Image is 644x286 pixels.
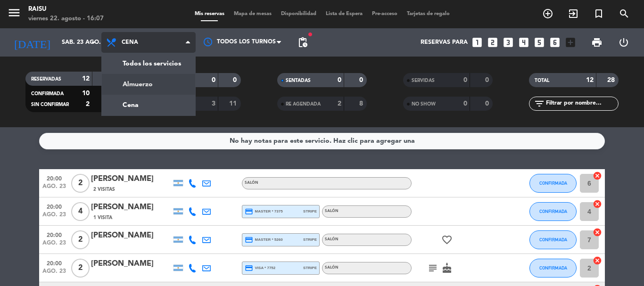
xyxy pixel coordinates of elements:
strong: 0 [463,77,467,83]
i: looks_3 [502,36,514,49]
button: menu [7,6,21,23]
span: visa * 7752 [245,264,275,272]
strong: 0 [463,100,467,107]
strong: 0 [485,77,491,83]
i: add_box [564,36,577,49]
div: [PERSON_NAME] [91,258,171,270]
span: stripe [303,265,317,271]
span: ago. 23 [42,240,66,251]
strong: 10 [82,90,90,97]
i: search [619,8,630,19]
button: CONFIRMADA [529,174,577,193]
strong: 0 [485,100,491,107]
span: SERVIDAS [412,78,435,83]
strong: 0 [233,77,239,83]
span: 2 [71,259,90,278]
div: LOG OUT [610,28,637,57]
span: pending_actions [297,37,308,48]
i: cake [441,262,453,274]
i: menu [7,6,21,20]
strong: 12 [82,75,90,82]
span: TOTAL [535,78,549,83]
span: SENTADAS [286,78,311,83]
i: looks_two [487,36,499,49]
span: Mapa de mesas [229,11,276,16]
i: cancel [593,256,602,265]
span: ago. 23 [42,268,66,279]
strong: 11 [229,100,239,107]
div: [PERSON_NAME] [91,201,171,213]
button: CONFIRMADA [529,230,577,249]
span: stripe [303,237,317,243]
div: [PERSON_NAME] [91,173,171,185]
i: subject [427,262,438,274]
a: Almuerzo [102,74,195,95]
i: arrow_drop_down [88,37,99,48]
span: Disponibilidad [276,11,321,16]
strong: 28 [607,77,617,83]
span: 4 [71,202,90,221]
span: CONFIRMADA [539,265,567,270]
span: Tarjetas de regalo [402,11,454,16]
strong: 0 [338,77,341,83]
button: CONFIRMADA [529,259,577,278]
i: power_settings_new [618,37,629,48]
i: cancel [593,171,602,180]
i: looks_5 [533,36,545,49]
div: Raisu [28,5,104,14]
i: exit_to_app [568,8,579,19]
input: Filtrar por nombre... [545,98,618,109]
strong: 0 [212,77,215,83]
span: Lista de Espera [321,11,367,16]
span: 2 Visitas [93,186,115,193]
span: master * 5260 [245,236,283,244]
i: cancel [593,228,602,237]
div: viernes 22. agosto - 16:07 [28,14,104,24]
span: 20:00 [42,201,66,212]
i: [DATE] [7,32,57,53]
span: master * 7375 [245,207,283,216]
i: filter_list [534,98,545,109]
span: 20:00 [42,229,66,240]
span: 20:00 [42,257,66,268]
strong: 12 [586,77,594,83]
span: CONFIRMADA [539,180,567,186]
span: Mis reservas [190,11,229,16]
span: RESERVADAS [31,77,61,82]
span: Salón [245,181,258,185]
span: fiber_manual_record [307,32,313,37]
a: Todos los servicios [102,53,195,74]
strong: 2 [338,100,341,107]
strong: 3 [212,100,215,107]
span: stripe [303,208,317,214]
span: Reservas para [421,39,468,46]
a: Cena [102,95,195,115]
i: looks_6 [549,36,561,49]
span: Salón [325,266,339,270]
span: RE AGENDADA [286,102,321,106]
span: ago. 23 [42,183,66,194]
i: looks_4 [518,36,530,49]
strong: 2 [86,101,90,107]
span: 1 Visita [93,214,112,221]
span: print [591,37,603,48]
div: No hay notas para este servicio. Haz clic para agregar una [230,136,415,147]
span: Cena [122,39,138,46]
i: credit_card [245,236,253,244]
span: Pre-acceso [367,11,402,16]
span: NO SHOW [412,102,436,106]
span: 2 [71,230,90,249]
i: credit_card [245,207,253,216]
span: 2 [71,174,90,193]
span: CONFIRMADA [539,209,567,214]
span: Salón [325,209,339,213]
i: credit_card [245,264,253,272]
span: Salón [325,237,339,241]
span: CONFIRMADA [539,237,567,242]
button: CONFIRMADA [529,202,577,221]
span: 20:00 [42,172,66,183]
i: turned_in_not [593,8,604,19]
div: [PERSON_NAME] [91,229,171,242]
strong: 8 [359,100,365,107]
i: add_circle_outline [542,8,553,19]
